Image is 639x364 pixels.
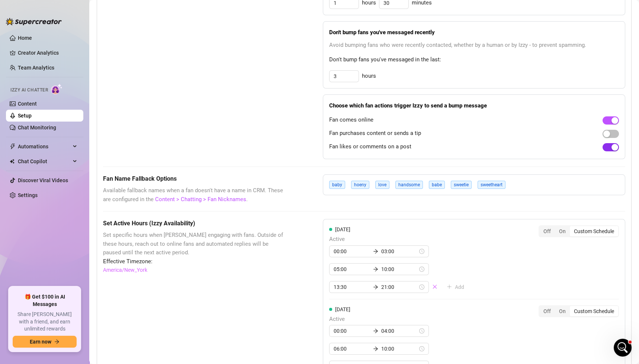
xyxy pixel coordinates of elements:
span: Fan comes online [329,116,373,125]
div: Tanya [26,171,42,179]
span: arrow-right [373,328,378,334]
div: Profile image for Tanya [9,81,23,96]
span: Don't bump fans you've messaged in the last: [329,55,619,64]
div: Off [539,226,555,236]
div: Yoni [26,144,37,151]
span: Set specific hours when [PERSON_NAME] engaging with fans. Outside of these hours, reach out to on... [103,231,286,257]
span: babe [429,181,445,189]
strong: Don't bump fans you've messaged recently [329,29,435,36]
div: Profile image for Tanya [9,54,23,68]
input: End time [381,283,418,291]
div: Giselle [26,116,44,124]
input: Start time [334,345,370,353]
span: sweetheart [478,181,505,189]
button: Earn nowarrow-right [13,336,77,348]
div: Custom Schedule [570,226,618,236]
div: • [DATE] [43,88,64,96]
span: 🎁 Get $100 in AI Messages [13,293,77,308]
a: America/New_York [103,266,147,274]
a: Chat Monitoring [18,125,56,131]
span: handsome [395,181,423,189]
a: Home [18,35,32,41]
button: Help [74,232,112,262]
span: Active [329,315,470,324]
span: arrow-right [373,284,378,290]
a: Settings [18,192,38,198]
span: Effective Timezone: [103,257,286,266]
input: Start time [334,247,370,255]
div: • 5h ago [71,33,92,41]
span: Fan purchases content or sends a tip [329,129,421,138]
div: segmented control [539,305,619,317]
div: On [555,226,570,236]
input: End time [381,345,418,353]
div: Profile image for Tanya [9,164,23,178]
img: logo-BBDzfeDw.svg [6,18,62,25]
span: Izzy AI Chatter [10,87,48,94]
span: arrow-right [373,346,378,351]
div: segmented control [539,225,619,237]
input: End time [381,265,418,273]
span: Available fallback names when a fan doesn't have a name in CRM. These are configured in the . [103,186,286,204]
span: Help [87,251,99,256]
div: • [DATE] [45,226,66,234]
span: Active [329,235,470,244]
div: Off [539,306,555,316]
span: thunderbolt [10,144,16,149]
h5: Set Active Hours (Izzy Availability) [103,219,286,228]
div: • [DATE] [43,61,64,69]
span: [DATE] [335,226,350,232]
iframe: Intercom live chat [614,339,632,357]
span: Hey [PERSON_NAME]! You're currently on the SuperAI plan. You can check the details by heading to ... [26,219,607,225]
div: • [DATE] [43,171,64,179]
span: sweetie [451,181,472,189]
div: Custom Schedule [570,306,618,316]
a: Team Analytics [18,65,54,71]
h5: Fan Name Fallback Options [103,174,286,183]
span: Share [PERSON_NAME] with a friend, and earn unlimited rewards [13,311,77,333]
input: End time [381,327,418,335]
span: Hi [PERSON_NAME], We are attending XBIZ 🎉. If you’re there too, scan the QR code and drop us a me... [26,164,502,170]
div: • [DATE] [71,199,92,206]
span: arrow-right [54,339,60,344]
img: AI Chatter [51,84,62,94]
img: Chat Copilot [10,159,15,164]
div: On [555,306,570,316]
a: Content [18,101,37,107]
img: Profile image for Ella [9,26,23,41]
div: • [DATE] [45,116,66,124]
button: Add [441,281,470,293]
div: • [DATE] [38,144,59,151]
strong: Choose which fan actions trigger Izzy to send a bump message [329,102,487,109]
div: [PERSON_NAME] [26,199,70,206]
span: Hi [PERSON_NAME], you can turn off the two last options, under Izzy Advanced Settings: [26,26,257,32]
img: Profile image for Giselle [9,109,23,123]
span: News [123,251,137,256]
input: End time [381,247,418,255]
div: Giselle [26,226,44,234]
button: News [112,232,149,262]
div: Tanya [26,61,42,69]
div: [PERSON_NAME] [26,33,70,41]
span: Avoid bumping fans who were recently contacted, whether by a human or by Izzy - to prevent spamming. [329,41,619,50]
img: Profile image for Giselle [9,219,23,233]
span: Chat Copilot [18,155,71,167]
span: Home [11,251,26,256]
span: You're welcome! Have a great day and if anything comes up, I'm here. [26,191,210,197]
a: Creator Analytics [18,47,77,59]
span: hours [362,72,376,81]
img: Profile image for Ella [9,191,23,206]
button: Messages [37,232,74,262]
span: hoeny [351,181,369,189]
input: Start time [334,283,370,291]
a: Content > Chatting > Fan Nicknames [155,196,246,203]
div: Tanya [26,88,42,96]
div: Close [131,3,144,16]
input: Start time [334,327,370,335]
a: Setup [18,113,32,119]
span: arrow-right [373,267,378,272]
input: Start time [334,265,370,273]
span: [DATE] [335,306,350,312]
img: Profile image for Yoni [9,136,23,151]
h1: Messages [55,3,95,16]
